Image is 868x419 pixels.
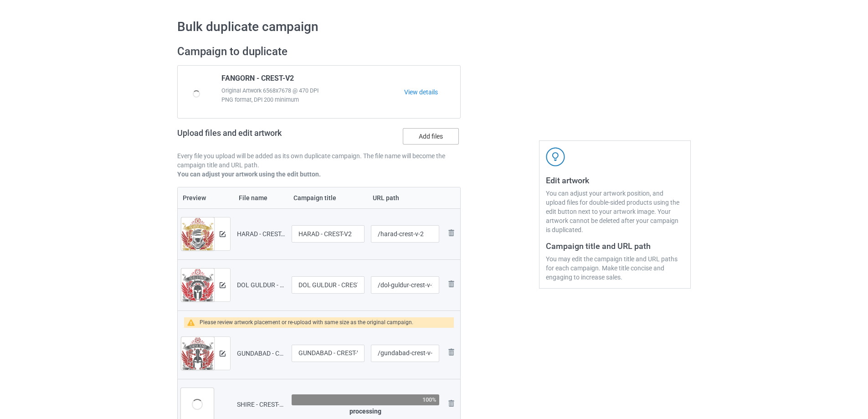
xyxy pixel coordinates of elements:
th: Campaign title [288,187,368,208]
img: svg+xml;base64,PD94bWwgdmVyc2lvbj0iMS4wIiBlbmNvZGluZz0iVVRGLTgiPz4KPHN2ZyB3aWR0aD0iNDJweCIgaGVpZ2... [546,147,565,166]
img: svg+xml;base64,PD94bWwgdmVyc2lvbj0iMS4wIiBlbmNvZGluZz0iVVRGLTgiPz4KPHN2ZyB3aWR0aD0iMTRweCIgaGVpZ2... [220,282,226,288]
img: svg+xml;base64,PD94bWwgdmVyc2lvbj0iMS4wIiBlbmNvZGluZz0iVVRGLTgiPz4KPHN2ZyB3aWR0aD0iMTRweCIgaGVpZ2... [220,231,226,237]
div: GUNDABAD - CREST-V2.png [237,349,285,358]
img: original.png [181,217,214,256]
h2: Campaign to duplicate [177,45,461,59]
div: You may edit the campaign title and URL paths for each campaign. Make title concise and engaging ... [546,254,684,282]
img: svg+xml;base64,PD94bWwgdmVyc2lvbj0iMS4wIiBlbmNvZGluZz0iVVRGLTgiPz4KPHN2ZyB3aWR0aD0iMjhweCIgaGVpZ2... [446,228,457,238]
div: You can adjust your artwork position, and upload files for double-sided products using the edit b... [546,189,684,234]
b: You can adjust your artwork using the edit button. [177,171,321,178]
h3: Campaign title and URL path [546,241,684,251]
div: 100% [422,397,437,403]
h3: Edit artwork [546,175,684,186]
p: Every file you upload will be added as its own duplicate campaign. The file name will become the ... [177,151,461,170]
img: original.png [181,269,214,307]
h2: Upload files and edit artwork [177,128,347,145]
img: svg+xml;base64,PD94bWwgdmVyc2lvbj0iMS4wIiBlbmNvZGluZz0iVVRGLTgiPz4KPHN2ZyB3aWR0aD0iMjhweCIgaGVpZ2... [446,279,457,290]
div: Please review artwork placement or re-upload with same size as the original campaign. [200,317,413,328]
a: View details [404,88,460,97]
th: File name [234,187,288,208]
img: svg+xml;base64,PD94bWwgdmVyc2lvbj0iMS4wIiBlbmNvZGluZz0iVVRGLTgiPz4KPHN2ZyB3aWR0aD0iMTRweCIgaGVpZ2... [220,351,226,357]
img: warning [187,319,200,326]
th: URL path [368,187,442,208]
img: svg+xml;base64,PD94bWwgdmVyc2lvbj0iMS4wIiBlbmNvZGluZz0iVVRGLTgiPz4KPHN2ZyB3aWR0aD0iMjhweCIgaGVpZ2... [446,347,457,357]
h1: Bulk duplicate campaign [177,19,691,35]
img: original.png [181,337,214,375]
div: DOL GULDUR - CREST-V2.png [237,280,285,290]
div: processing [292,407,439,416]
span: PNG format, DPI 200 minimum [221,95,404,104]
div: SHIRE - CREST-V2.png [237,400,285,409]
div: HARAD - CREST-V2.png [237,229,285,238]
th: Preview [178,187,234,208]
img: svg+xml;base64,PD94bWwgdmVyc2lvbj0iMS4wIiBlbmNvZGluZz0iVVRGLTgiPz4KPHN2ZyB3aWR0aD0iMjhweCIgaGVpZ2... [446,398,457,409]
label: Add files [403,128,459,145]
span: Original Artwork 6568x7678 @ 470 DPI [221,86,404,95]
span: FANGORN - CREST-V2 [221,74,294,86]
